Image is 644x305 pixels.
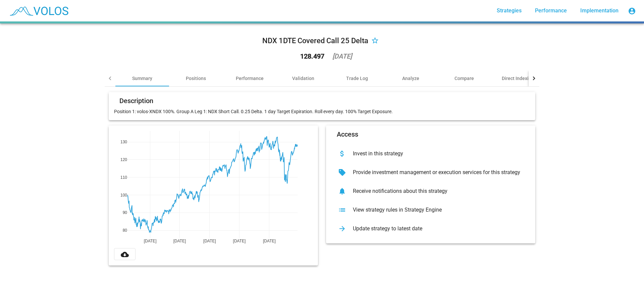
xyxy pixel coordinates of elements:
[337,205,347,215] mat-icon: list
[454,75,474,82] div: Compare
[5,2,72,19] img: blue_transparent.png
[337,131,358,138] mat-card-title: Access
[236,75,264,82] div: Performance
[337,186,347,197] mat-icon: notifications
[132,75,152,82] div: Summary
[497,7,522,14] span: Strategies
[105,87,539,271] summary: DescriptionPosition 1: volos-XNDX 100%. Group A Leg 1: NDX Short Call. 0.25 Delta. 1 day Target E...
[186,75,206,82] div: Positions
[575,5,624,17] a: Implementation
[262,35,368,46] div: NDX 1DTE Covered Call 25 Delta
[402,75,419,82] div: Analyze
[332,53,352,60] div: [DATE]
[530,5,572,17] a: Performance
[292,75,314,82] div: Validation
[119,97,153,104] mat-card-title: Description
[331,219,530,238] button: Update strategy to latest date
[331,144,530,163] button: Invest in this strategy
[347,169,525,176] div: Provide investment management or execution services for this strategy
[347,188,525,195] div: Receive notifications about this strategy
[580,7,619,14] span: Implementation
[337,148,347,159] mat-icon: attach_money
[535,7,567,14] span: Performance
[121,250,129,258] mat-icon: cloud_download
[331,201,530,219] button: View strategy rules in Strategy Engine
[114,108,530,115] p: Position 1: volos-XNDX 100%. Group A Leg 1: NDX Short Call. 0.25 Delta. 1 day Target Expiration. ...
[337,223,347,234] mat-icon: arrow_forward
[300,53,324,60] div: 128.497
[346,75,368,82] div: Trade Log
[347,207,525,213] div: View strategy rules in Strategy Engine
[337,167,347,178] mat-icon: sell
[491,5,527,17] a: Strategies
[628,7,636,15] mat-icon: account_circle
[331,163,530,182] button: Provide investment management or execution services for this strategy
[502,75,534,82] div: Direct Indexing
[347,150,525,157] div: Invest in this strategy
[371,37,379,45] mat-icon: star_border
[331,182,530,201] button: Receive notifications about this strategy
[347,225,525,232] div: Update strategy to latest date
